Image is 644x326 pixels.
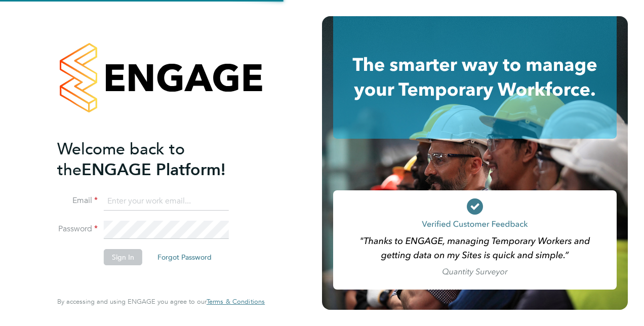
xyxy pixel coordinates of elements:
[104,249,142,265] button: Sign In
[104,192,229,211] input: Enter your work email...
[57,224,98,234] label: Password
[57,195,98,206] label: Email
[207,298,265,306] a: Terms & Conditions
[57,139,185,180] span: Welcome back to the
[57,139,255,180] h2: ENGAGE Platform!
[57,297,265,306] span: By accessing and using ENGAGE you agree to our
[149,249,220,265] button: Forgot Password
